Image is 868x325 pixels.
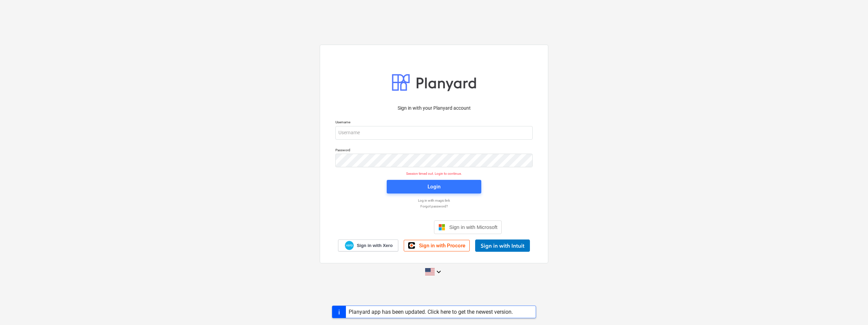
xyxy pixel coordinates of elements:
a: Sign in with Xero [338,239,399,251]
p: Sign in with your Planyard account [335,105,533,112]
a: Sign in with Procore [404,240,470,251]
a: Log in with magic link [332,198,536,203]
p: Password [335,148,533,154]
iframe: Sign in with Google Button [363,220,432,235]
iframe: Chat Widget [834,292,868,325]
span: Sign in with Microsoft [449,224,498,230]
div: Login [428,182,440,191]
span: Sign in with Procore [419,243,465,249]
input: Username [335,126,533,140]
img: Xero logo [345,241,354,250]
i: keyboard_arrow_down [435,268,443,276]
p: Session timed out. Login to continue. [331,171,537,176]
span: Sign in with Xero [357,243,393,249]
img: Microsoft logo [438,224,445,231]
div: Planyard app has been updated. Click here to get the newest version. [349,309,513,315]
button: Login [387,180,481,194]
a: Forgot password? [332,204,536,208]
p: Username [335,120,533,126]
